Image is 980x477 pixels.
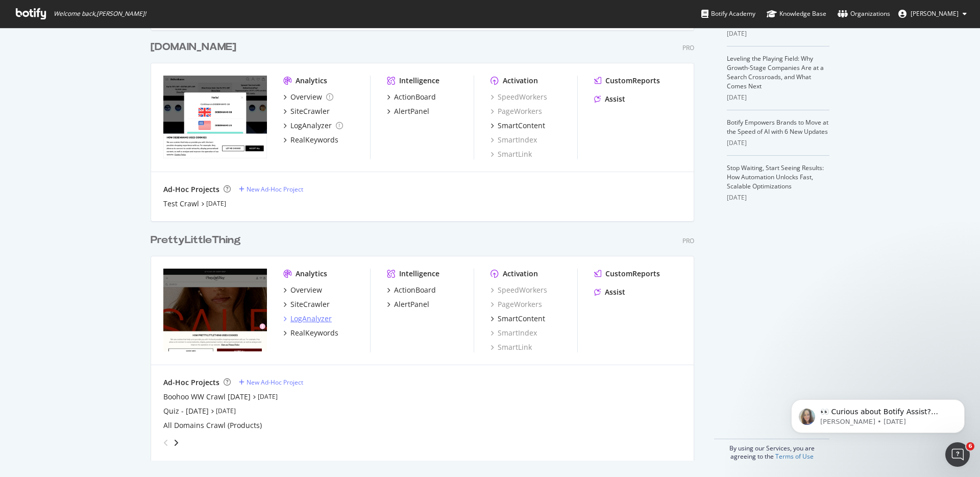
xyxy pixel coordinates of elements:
[727,163,824,190] a: Stop Waiting, Start Seeing Results: How Automation Unlocks Fast, Scalable Optimizations
[394,106,429,116] div: AlertPanel
[290,121,332,131] div: LogAnalyzer
[163,392,251,402] a: Boohoo WW Crawl [DATE]
[594,287,625,297] a: Assist
[491,342,532,352] a: SmartLink
[394,299,429,309] div: AlertPanel
[163,406,209,416] a: Quiz - [DATE]
[151,233,241,248] div: PrettyLittleThing
[966,442,974,450] span: 6
[498,314,545,324] div: SmartContent
[727,138,829,148] div: [DATE]
[491,92,547,102] a: SpeedWorkers
[701,9,755,19] div: Botify Academy
[682,236,694,245] div: Pro
[727,54,824,90] a: Leveling the Playing Field: Why Growth-Stage Companies Are at a Search Crossroads, and What Comes...
[54,10,146,18] span: Welcome back, [PERSON_NAME] !
[387,285,436,295] a: ActionBoard
[594,269,660,279] a: CustomReports
[491,299,542,309] a: PageWorkers
[283,328,338,338] a: RealKeywords
[283,106,330,116] a: SiteCrawler
[163,269,267,351] img: Prettylittlething.com
[491,135,537,145] a: SmartIndex
[727,193,829,202] div: [DATE]
[163,199,199,209] a: Test Crawl
[503,76,538,86] div: Activation
[151,40,240,55] a: [DOMAIN_NAME]
[247,378,303,387] div: New Ad-Hoc Project
[594,76,660,86] a: CustomReports
[247,185,303,194] div: New Ad-Hoc Project
[283,314,332,324] a: LogAnalyzer
[387,299,429,309] a: AlertPanel
[258,392,278,401] a: [DATE]
[163,184,219,195] div: Ad-Hoc Projects
[714,439,829,461] div: By using our Services, you are agreeing to the
[163,420,262,431] a: All Domains Crawl (Products)
[727,93,829,102] div: [DATE]
[296,269,327,279] div: Analytics
[290,328,338,338] div: RealKeywords
[206,199,226,208] a: [DATE]
[491,328,537,338] a: SmartIndex
[399,76,439,86] div: Intelligence
[290,314,332,324] div: LogAnalyzer
[767,9,826,19] div: Knowledge Base
[503,269,538,279] div: Activation
[838,9,890,19] div: Organizations
[283,299,330,309] a: SiteCrawler
[216,407,236,415] a: [DATE]
[890,6,975,22] button: [PERSON_NAME]
[727,118,828,136] a: Botify Empowers Brands to Move at the Speed of AI with 6 New Updates
[491,121,545,131] a: SmartContent
[239,185,303,194] a: New Ad-Hoc Project
[911,9,959,18] span: Ash Whitley
[775,452,814,461] a: Terms of Use
[776,378,980,449] iframe: Intercom notifications message
[491,314,545,324] a: SmartContent
[159,435,173,451] div: angle-left
[491,149,532,159] a: SmartLink
[283,92,333,102] a: Overview
[605,94,625,104] div: Assist
[727,29,829,38] div: [DATE]
[163,76,267,158] img: debenhams.com
[594,94,625,104] a: Assist
[283,121,343,131] a: LogAnalyzer
[283,135,338,145] a: RealKeywords
[491,106,542,116] a: PageWorkers
[239,378,303,387] a: New Ad-Hoc Project
[290,299,330,309] div: SiteCrawler
[296,76,327,86] div: Analytics
[498,121,545,131] div: SmartContent
[290,135,338,145] div: RealKeywords
[394,92,436,102] div: ActionBoard
[290,92,322,102] div: Overview
[151,40,236,55] div: [DOMAIN_NAME]
[173,438,180,448] div: angle-right
[399,269,439,279] div: Intelligence
[394,285,436,295] div: ActionBoard
[605,76,660,86] div: CustomReports
[945,442,970,467] iframe: Intercom live chat
[491,285,547,295] a: SpeedWorkers
[283,285,322,295] a: Overview
[387,106,429,116] a: AlertPanel
[290,285,322,295] div: Overview
[605,287,625,297] div: Assist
